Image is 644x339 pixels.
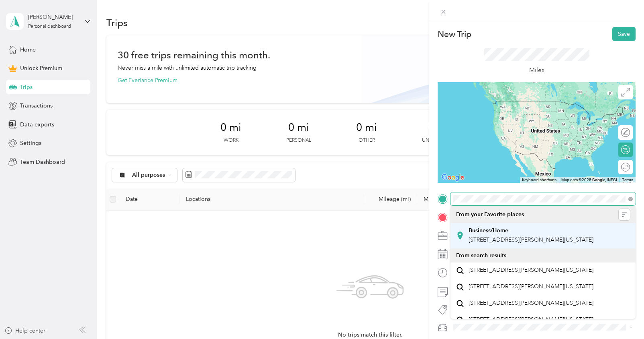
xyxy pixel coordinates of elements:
iframe: Everlance-gr Chat Button Frame [599,294,644,339]
span: Map data ©2025 Google, INEGI [561,178,617,182]
a: Terms (opens in new tab) [622,178,633,182]
img: Google [440,172,466,183]
p: Miles [529,65,544,75]
span: [STREET_ADDRESS][PERSON_NAME][US_STATE] [469,267,593,274]
span: [STREET_ADDRESS][PERSON_NAME][US_STATE] [469,236,593,243]
p: New Trip [438,29,471,40]
strong: Business/Home [469,227,508,234]
span: [STREET_ADDRESS][PERSON_NAME][US_STATE] [469,316,593,323]
button: Keyboard shortcuts [522,177,556,183]
span: From search results [456,252,506,259]
button: Save [612,27,636,41]
span: From your Favorite places [456,211,524,218]
a: Open this area in Google Maps (opens a new window) [440,172,466,183]
span: [STREET_ADDRESS][PERSON_NAME][US_STATE] [469,300,593,307]
span: [STREET_ADDRESS][PERSON_NAME][US_STATE] [469,283,593,290]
